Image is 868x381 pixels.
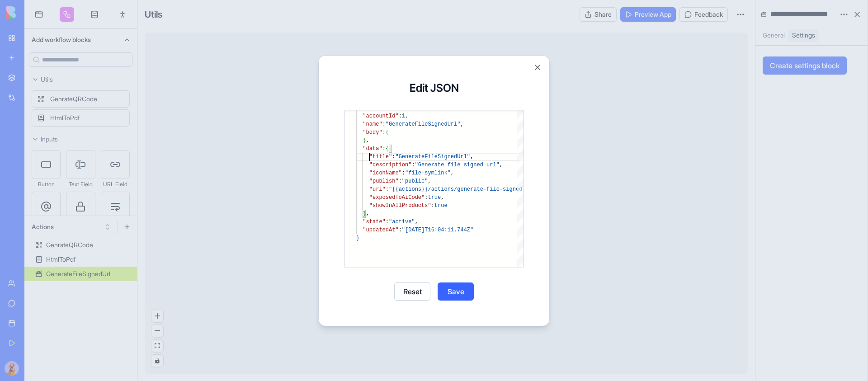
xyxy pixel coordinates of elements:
[344,81,524,95] h3: Edit JSON
[402,227,473,233] span: "[DATE]T16:04:11.744Z"
[438,282,474,301] button: Save
[415,219,418,225] span: ,
[392,154,395,160] span: :
[363,121,382,127] span: "name"
[366,137,369,144] span: ,
[382,129,386,136] span: :
[402,170,405,176] span: :
[389,186,538,193] span: "{{actions}}/actions/generate-file-signed-url"
[356,235,359,241] span: }
[394,282,430,301] button: Reset
[470,154,473,160] span: ,
[386,186,389,193] span: :
[399,178,402,184] span: :
[402,178,428,184] span: "public"
[428,178,431,184] span: ,
[369,194,425,201] span: "exposedToAiCode"
[366,211,369,217] span: ,
[386,121,461,127] span: "GenerateFileSignedUrl"
[382,121,386,127] span: :
[460,121,463,127] span: ,
[363,219,385,225] span: "state"
[386,129,389,136] span: {
[395,154,470,160] span: "GenerateFileSignedUrl"
[386,146,389,152] span: {
[363,227,398,233] span: "updatedAt"
[382,146,386,152] span: :
[451,170,454,176] span: ,
[405,170,451,176] span: "file-symlink"
[369,202,431,209] span: "showInAllProducts"
[363,211,366,217] span: }
[500,162,503,168] span: ,
[363,113,398,119] span: "accountId"
[434,202,448,209] span: true
[399,227,402,233] span: :
[402,113,405,119] span: 1
[386,219,389,225] span: :
[431,202,434,209] span: :
[425,194,428,201] span: :
[369,178,399,184] span: "publish"
[428,194,441,201] span: true
[369,186,386,193] span: "url"
[399,113,402,119] span: :
[533,63,542,72] button: Close
[369,162,412,168] span: "description"
[363,146,382,152] span: "data"
[369,154,392,160] span: "title"
[411,162,415,168] span: :
[441,194,444,201] span: ,
[363,129,382,136] span: "body"
[405,113,408,119] span: ,
[415,162,500,168] span: "Generate file signed url"
[389,219,415,225] span: "active"
[363,137,366,144] span: }
[369,170,402,176] span: "iconName"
